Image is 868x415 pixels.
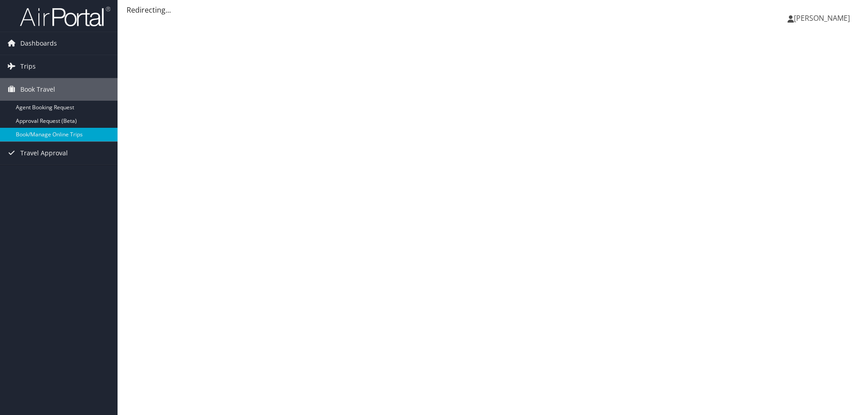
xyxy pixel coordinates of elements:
[20,6,110,27] img: airportal-logo.png
[20,32,57,55] span: Dashboards
[788,5,859,32] a: [PERSON_NAME]
[20,142,68,164] span: Travel Approval
[20,78,55,101] span: Book Travel
[20,55,36,78] span: Trips
[127,5,859,15] div: Redirecting...
[794,13,850,23] span: [PERSON_NAME]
